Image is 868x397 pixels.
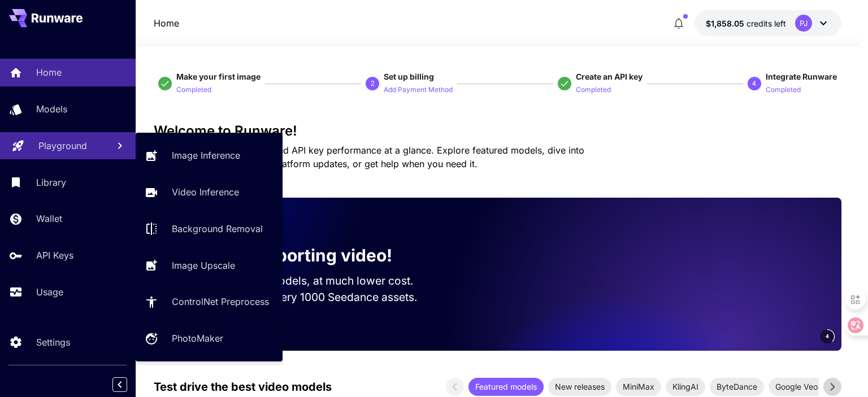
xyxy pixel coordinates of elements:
div: PJ [795,15,812,32]
p: Save up to $50 for every 1000 Seedance assets. [172,289,435,306]
span: Integrate Runware [766,72,837,81]
h3: Welcome to Runware! [154,123,841,139]
p: Video Inference [172,185,239,199]
p: Image Inference [172,149,240,162]
p: PhotoMaker [172,331,223,345]
p: Test drive the best video models [154,378,332,395]
p: Completed [576,85,611,95]
span: $1,858.05 [706,19,747,28]
p: Settings [36,335,70,349]
span: Check out your usage stats and API key performance at a glance. Explore featured models, dive int... [154,145,584,169]
p: Playground [38,139,87,152]
a: PhotoMaker [136,325,283,352]
a: Background Removal [136,215,283,243]
p: Library [36,176,66,189]
p: 4 [752,78,756,89]
p: Usage [36,285,63,299]
a: Image Inference [136,142,283,169]
p: Background Removal [172,222,263,235]
div: $1,858.0458 [706,18,786,29]
span: 4 [826,332,829,341]
span: Set up billing [384,72,434,81]
p: Home [36,66,62,79]
p: 2 [371,78,375,89]
p: Run the best video models, at much lower cost. [172,273,435,289]
button: Collapse sidebar [112,377,127,392]
nav: breadcrumb [154,16,179,30]
span: Create an API key [576,72,643,81]
p: Completed [176,85,211,95]
p: ControlNet Preprocess [172,295,269,308]
p: Now supporting video! [203,243,392,268]
p: Wallet [36,212,62,225]
span: Google Veo [769,381,824,392]
span: New releases [548,381,611,392]
p: API Keys [36,248,73,262]
p: Models [36,102,67,116]
a: ControlNet Preprocess [136,288,283,316]
span: ByteDance [710,381,764,392]
a: Image Upscale [136,251,283,279]
p: Add Payment Method [384,85,453,95]
span: KlingAI [666,381,705,392]
button: $1,858.0458 [695,10,841,36]
p: Completed [766,85,801,95]
div: Collapse sidebar [121,374,136,395]
a: Video Inference [136,178,283,206]
span: Make your first image [176,72,261,81]
span: MiniMax [616,381,661,392]
p: Home [154,16,179,30]
p: Image Upscale [172,259,235,272]
span: credits left [747,19,786,28]
span: Featured models [468,381,544,392]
